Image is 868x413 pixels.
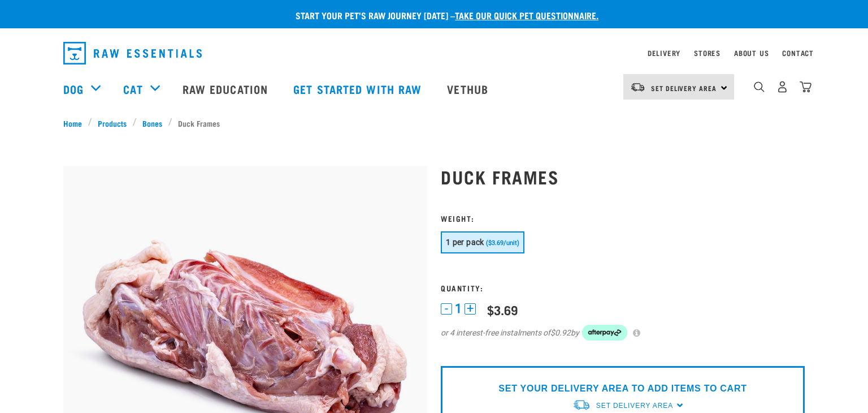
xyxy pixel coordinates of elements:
div: or 4 interest-free instalments of by [441,325,805,341]
h3: Quantity: [441,283,805,292]
a: Delivery [648,51,680,55]
span: Set Delivery Area [651,86,717,90]
img: home-icon-1@2x.png [754,81,765,92]
a: Vethub [436,66,502,111]
a: Products [92,117,133,129]
img: home-icon@2x.png [800,81,811,93]
span: $0.92 [550,327,571,339]
img: user.png [776,81,788,93]
a: Get started with Raw [282,66,436,111]
img: Afterpay [582,325,627,341]
button: 1 per pack ($3.69/unit) [441,231,524,253]
span: 1 [455,303,462,315]
h3: Weight: [441,214,805,222]
span: ($3.69/unit) [486,239,519,247]
button: - [441,303,452,315]
img: van-moving.png [572,399,591,411]
a: take our quick pet questionnaire. [455,12,598,18]
nav: dropdown navigation [54,37,814,69]
button: + [465,303,476,315]
a: Dog [63,80,84,97]
img: Raw Essentials Logo [63,42,202,64]
a: Home [63,117,88,129]
nav: breadcrumbs [63,117,805,129]
a: About Us [734,51,769,55]
a: Stores [694,51,721,55]
img: van-moving.png [630,82,645,92]
h1: Duck Frames [441,166,805,187]
span: Set Delivery Area [596,402,673,410]
a: Raw Education [171,66,282,111]
div: $3.69 [487,303,518,317]
a: Cat [123,80,142,97]
a: Contact [782,51,814,55]
p: SET YOUR DELIVERY AREA TO ADD ITEMS TO CART [498,382,747,395]
span: 1 per pack [446,238,484,247]
a: Bones [137,117,168,129]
